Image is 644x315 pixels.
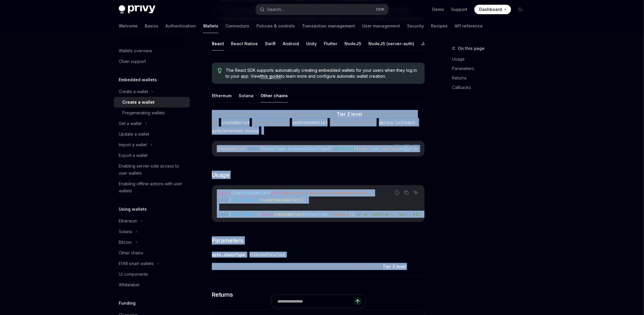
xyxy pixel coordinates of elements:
[432,7,444,12] a: Demo
[203,19,218,33] a: Wallets
[306,37,317,51] button: Unity
[262,197,264,203] span: =
[119,271,148,278] div: UI components
[421,37,432,51] button: Java
[226,67,419,79] span: The React SDK supports automatically creating embedded wallets for your users when they log in to...
[122,99,155,106] div: Create a wallet
[119,141,147,148] div: Import a wallet
[356,146,359,151] span: {
[231,197,259,203] span: createWallet
[407,19,424,33] a: Security
[212,252,245,258] div: opts.chainType
[285,146,288,151] span: :
[248,146,259,151] span: async
[119,47,152,54] div: Wallets overview
[307,212,330,217] span: chainType:
[114,280,190,290] a: Whitelabel
[212,89,232,103] button: Ethereum
[288,146,328,151] span: ExtendedChainType
[119,76,157,83] h5: Embedded wallets
[119,120,142,127] div: Get a wallet
[114,161,190,178] a: Enabling server-side access to user wallets
[119,19,138,33] a: Welcome
[458,45,484,52] span: On this page
[344,37,361,51] button: NodeJS
[114,269,190,280] a: UI components
[261,89,288,103] button: Other chains
[217,146,245,151] span: createWallet
[114,46,190,56] a: Wallets overview
[119,58,146,65] div: Chain support
[452,64,530,73] a: Parameters
[452,54,530,64] a: Usage
[119,5,155,14] img: dark logo
[231,37,258,51] button: React Native
[269,190,271,196] span: }
[337,146,354,151] span: Promise
[231,212,240,217] span: user
[119,260,154,267] div: EVM smart wallets
[403,189,410,197] button: Copy the contents from the code block
[479,7,502,12] span: Dashboard
[119,88,148,95] div: Create a wallet
[393,144,401,152] button: Report incorrect code
[257,212,259,217] span: }
[119,249,143,256] div: Other chains
[376,7,385,12] span: Ctrl K
[452,73,530,83] a: Returns
[119,239,132,246] div: Bitcoin
[114,248,190,258] a: Other chains
[324,37,337,51] button: Flutter
[119,281,139,288] div: Whitelabel
[217,190,231,196] span: import
[354,146,356,151] span: <
[271,190,281,196] span: from
[229,212,231,217] span: {
[250,252,285,257] span: ExtendedChainType
[380,146,382,151] span: ;
[262,212,274,217] span: await
[256,4,388,15] button: Search...CtrlK
[370,146,380,151] span: User
[165,19,196,33] a: Authentication
[354,297,362,305] button: Send message
[281,190,370,196] span: '@privy-io/react-auth/extended-chains'
[265,37,276,51] button: Swift
[452,83,530,92] a: Callbacks
[119,206,147,213] h5: Using wallets
[336,111,362,117] a: Tier 2 level
[243,212,257,217] span: wallet
[114,178,190,196] a: Enabling offline actions with user wallets
[382,146,396,151] span: wallet
[114,97,190,108] a: Create a wallet
[333,146,337,151] span: =>
[225,19,249,33] a: Connectors
[368,146,370,151] span: :
[256,19,295,33] a: Policies & controls
[119,163,186,177] div: Enabling server-side access to user wallets
[119,152,147,159] div: Export a wallet
[231,190,233,196] span: {
[259,197,262,203] span: }
[362,19,400,33] a: User management
[119,300,136,307] h5: Funding
[412,144,420,152] button: Ask AI
[245,146,248,151] span: :
[259,146,264,151] span: ({
[349,212,356,217] span: });
[516,5,525,14] button: Toggle dark mode
[240,212,243,217] span: ,
[283,37,299,51] button: Android
[119,228,132,235] div: Solana
[217,197,229,203] span: const
[264,146,285,151] span: chainType
[328,146,333,151] span: })
[302,212,307,217] span: ({
[403,144,410,152] button: Copy the contents from the code block
[451,7,467,12] a: Support
[212,290,233,299] span: Returns
[219,119,252,126] code: createWallet
[359,146,368,151] span: user
[119,180,186,194] div: Enabling offline actions with user wallets
[212,263,425,270] span: The chain type of the wallet to create. This could be any of the chains supported at the .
